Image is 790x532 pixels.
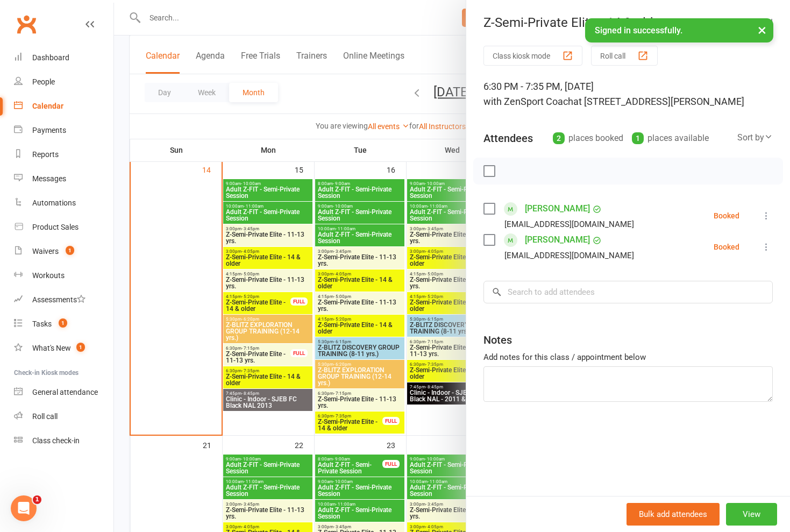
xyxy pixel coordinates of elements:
[632,131,709,146] div: places available
[32,320,52,328] div: Tasks
[32,271,65,280] div: Workouts
[553,132,565,144] div: 2
[525,231,590,249] a: [PERSON_NAME]
[32,53,69,62] div: Dashboard
[752,18,772,41] button: ×
[32,126,66,134] div: Payments
[14,191,113,215] a: Automations
[14,46,113,70] a: Dashboard
[32,150,59,159] div: Reports
[11,495,37,521] iframe: Intercom live chat
[13,11,40,38] a: Clubworx
[553,131,623,146] div: places booked
[14,336,113,360] a: What's New1
[483,96,573,107] span: with ZenSport Coach
[76,343,85,352] span: 1
[32,344,71,352] div: What's New
[483,46,582,66] button: Class kiosk mode
[66,246,74,255] span: 1
[737,131,773,145] div: Sort by
[14,405,113,429] a: Roll call
[483,332,512,347] div: Notes
[32,77,55,86] div: People
[32,223,79,231] div: Product Sales
[483,351,773,364] div: Add notes for this class / appointment below
[504,249,634,263] div: [EMAIL_ADDRESS][DOMAIN_NAME]
[632,132,644,144] div: 1
[32,412,58,421] div: Roll call
[595,25,682,36] span: Signed in successfully.
[14,70,113,94] a: People
[591,46,658,66] button: Roll call
[14,215,113,239] a: Product Sales
[726,503,777,526] button: View
[504,217,634,231] div: [EMAIL_ADDRESS][DOMAIN_NAME]
[525,200,590,217] a: [PERSON_NAME]
[714,243,739,251] div: Booked
[483,131,533,146] div: Attendees
[14,380,113,405] a: General attendance kiosk mode
[32,295,86,304] div: Assessments
[714,212,739,219] div: Booked
[483,79,773,109] div: 6:30 PM - 7:35 PM, [DATE]
[573,96,744,107] span: at [STREET_ADDRESS][PERSON_NAME]
[59,318,67,328] span: 1
[14,288,113,312] a: Assessments
[14,239,113,264] a: Waivers 1
[14,118,113,143] a: Payments
[627,503,720,526] button: Bulk add attendees
[483,281,773,303] input: Search to add attendees
[14,264,113,288] a: Workouts
[14,429,113,453] a: Class kiosk mode
[32,198,76,207] div: Automations
[32,174,66,183] div: Messages
[14,94,113,118] a: Calendar
[32,388,98,396] div: General attendance
[14,312,113,336] a: Tasks 1
[33,495,41,504] span: 1
[32,102,63,110] div: Calendar
[14,167,113,191] a: Messages
[32,247,59,256] div: Waivers
[466,15,790,30] div: Z-Semi-Private Elite - 14 & older
[14,143,113,167] a: Reports
[32,436,80,445] div: Class check-in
